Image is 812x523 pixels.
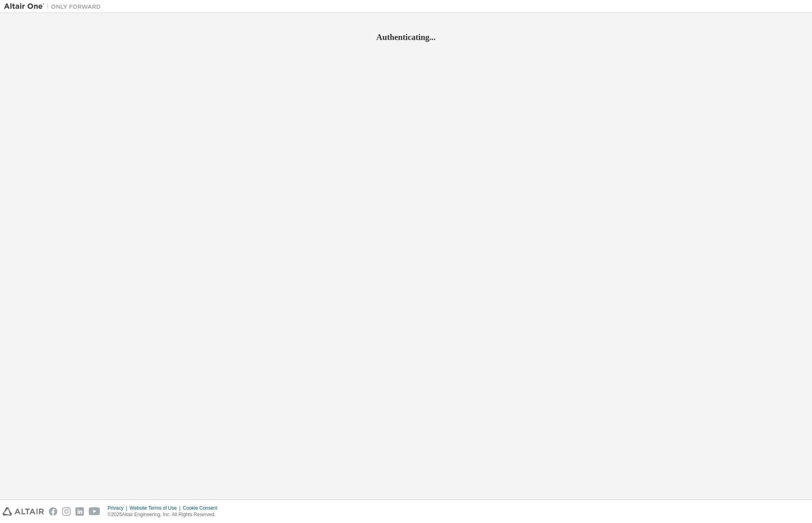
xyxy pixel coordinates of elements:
div: Privacy [108,505,129,511]
p: © 2025 Altair Engineering, Inc. All Rights Reserved. [108,511,222,518]
div: Website Terms of Use [129,505,183,511]
div: Cookie Consent [183,505,222,511]
img: linkedin.svg [75,507,84,516]
img: Altair One [4,2,105,11]
img: altair_logo.svg [2,507,44,516]
img: facebook.svg [49,507,57,516]
img: instagram.svg [62,507,71,516]
img: youtube.svg [89,507,100,516]
h2: Authenticating... [4,32,808,42]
